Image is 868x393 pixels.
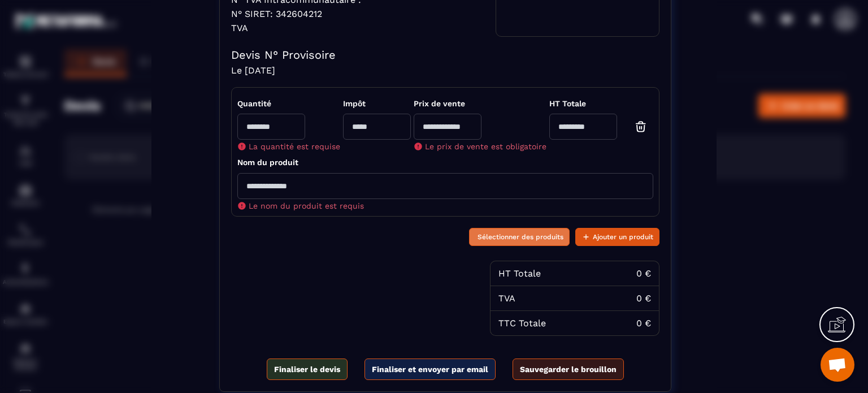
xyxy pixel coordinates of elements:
[513,359,624,380] button: Sauvegarder le brouillon
[593,231,653,243] span: Ajouter un produit
[821,348,854,382] div: Ouvrir le chat
[498,293,515,304] div: TVA
[636,318,651,329] div: 0 €
[237,158,298,167] span: Nom du produit
[414,99,546,108] span: Prix de vente
[636,293,651,304] div: 0 €
[274,364,340,375] span: Finaliser le devis
[231,48,659,62] h4: Devis N° Provisoire
[498,318,546,329] div: TTC Totale
[425,142,546,151] span: Le prix de vente est obligatoire
[478,231,563,243] span: Sélectionner des produits
[575,228,659,246] button: Ajouter un produit
[520,364,617,375] span: Sauvegarder le brouillon
[231,8,361,19] p: N° SIRET: 342604212
[636,268,651,279] div: 0 €
[498,268,541,279] div: HT Totale
[237,99,340,108] span: Quantité
[231,65,659,76] h4: Le [DATE]
[343,99,411,108] span: Impôt
[231,23,361,33] p: TVA
[372,364,488,375] span: Finaliser et envoyer par email
[549,99,653,108] span: HT Totale
[249,201,364,210] span: Le nom du produit est requis
[469,228,570,246] button: Sélectionner des produits
[267,359,348,380] button: Finaliser le devis
[249,142,340,151] span: La quantité est requise
[364,359,496,380] button: Finaliser et envoyer par email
